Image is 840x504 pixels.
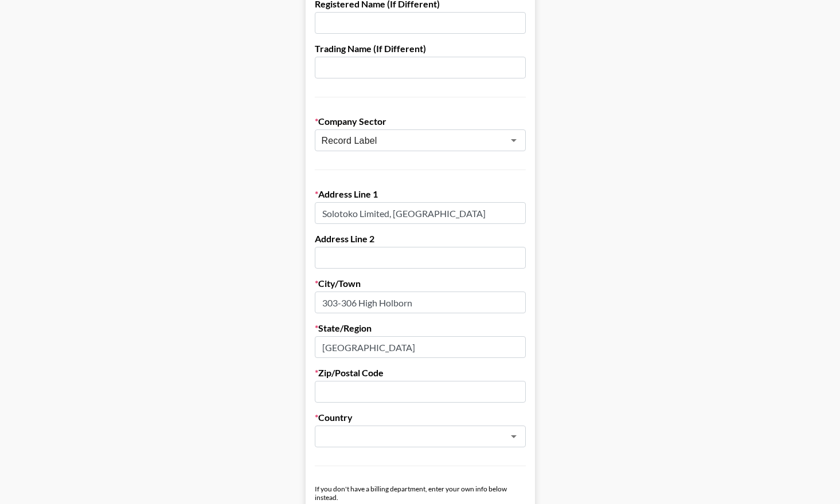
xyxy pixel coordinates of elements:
label: Company Sector [315,116,526,127]
button: Open [506,132,522,148]
button: Open [506,428,522,444]
label: Trading Name (If Different) [315,43,526,54]
div: If you don't have a billing department, enter your own info below instead. [315,485,526,502]
label: Zip/Postal Code [315,367,526,379]
label: Address Line 1 [315,188,526,200]
label: Address Line 2 [315,233,526,245]
label: City/Town [315,278,526,289]
label: Country [315,412,526,423]
label: State/Region [315,322,526,334]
